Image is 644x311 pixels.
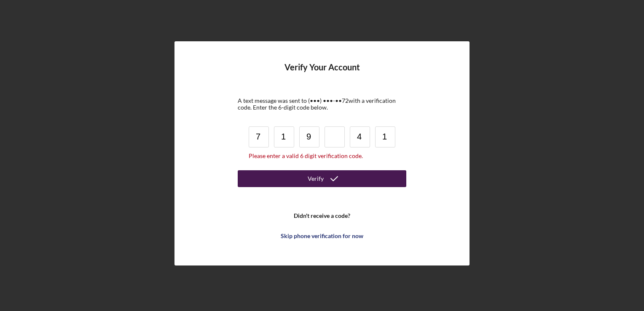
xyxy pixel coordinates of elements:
[238,228,406,244] button: Skip phone verification for now
[238,97,406,111] div: A text message was sent to (•••) •••-•• 72 with a verification code. Enter the 6-digit code below.
[284,62,360,85] h4: Verify Your Account
[308,170,324,187] div: Verify
[281,228,363,244] div: Skip phone verification for now
[238,223,406,244] a: Skip phone verification for now
[249,153,395,159] div: Please enter a valid 6 digit verification code.
[238,170,406,187] button: Verify
[294,212,350,219] b: Didn't receive a code?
